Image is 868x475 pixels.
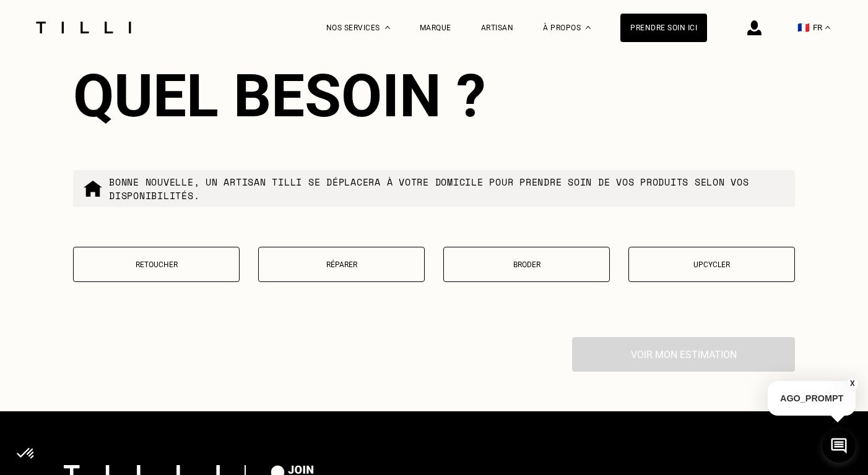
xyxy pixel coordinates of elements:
[747,20,762,35] img: icône connexion
[768,381,856,416] p: AGO_PROMPT
[258,247,425,282] button: Réparer
[80,260,233,269] p: Retoucher
[265,260,418,269] p: Réparer
[443,247,610,282] button: Broder
[635,260,788,269] p: Upcycler
[385,26,390,29] img: Menu déroulant
[73,247,240,282] button: Retoucher
[420,24,451,32] a: Marque
[32,22,136,33] img: Logo du service de couturière Tilli
[83,179,103,199] img: commande à domicile
[620,14,707,42] a: Prendre soin ici
[481,24,514,32] a: Artisan
[825,26,830,29] img: menu déroulant
[586,26,591,29] img: Menu déroulant à propos
[797,22,810,33] span: 🇫🇷
[73,61,795,131] div: Quel besoin ?
[846,377,859,390] button: X
[628,247,795,282] button: Upcycler
[450,260,603,269] p: Broder
[109,175,785,202] p: Bonne nouvelle, un artisan tilli se déplacera à votre domicile pour prendre soin de vos produits ...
